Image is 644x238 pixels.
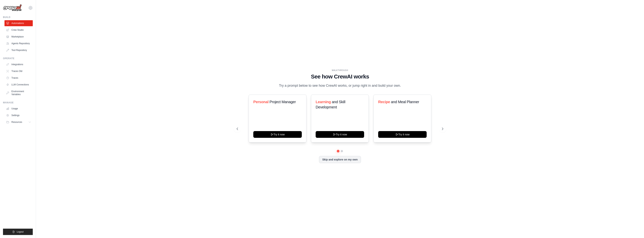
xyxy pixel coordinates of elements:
a: Environment Variables [4,88,33,97]
a: Settings [4,112,33,118]
a: Usage [4,106,33,112]
div: WALKTHROUGH [237,69,443,72]
span: Logout [17,230,24,233]
a: Traces [4,75,33,81]
a: Tool Repository [4,47,33,53]
button: Logout [3,229,33,235]
a: Traces Old [4,68,33,74]
span: Recipe [378,100,390,104]
span: Project Manager [269,100,296,104]
span: Learning [316,100,331,104]
a: Integrations [4,61,33,67]
button: Skip and explore on my own [319,156,361,163]
div: Manage [3,101,33,104]
div: Operate [3,57,33,60]
span: and Meal Planner [391,100,419,104]
span: Personal [253,100,268,104]
a: Marketplace [4,34,33,40]
a: Crew Studio [4,27,33,33]
button: Resources [4,119,33,125]
a: Automations [4,20,33,26]
button: Try it now [316,131,364,138]
span: Resources [11,121,22,124]
span: and Skill Development [316,100,345,109]
p: Try a prompt below to see how CrewAI works, or jump right in and build your own. [277,83,403,88]
img: Logo [3,4,22,11]
div: Build [3,16,33,19]
button: Try it now [378,131,427,138]
a: LLM Connections [4,82,33,88]
a: Agents Repository [4,40,33,46]
h1: See how CrewAI works [237,73,443,80]
button: Try it now [253,131,302,138]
